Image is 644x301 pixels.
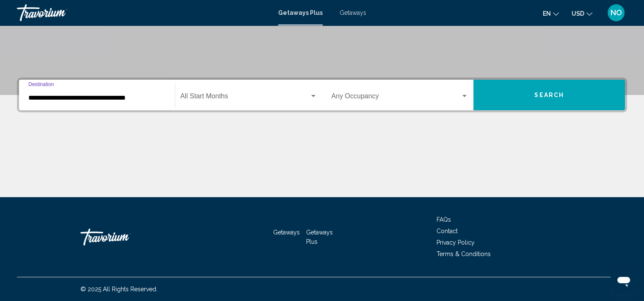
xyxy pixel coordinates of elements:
div: Search widget [19,80,625,110]
button: Change currency [572,7,592,20]
button: User Menu [605,4,627,22]
button: Search [473,80,625,110]
a: Getaways [340,9,366,16]
span: Search [534,92,564,99]
a: FAQs [437,216,451,223]
button: Change language [543,7,559,20]
a: Terms & Conditions [437,251,491,257]
a: Contact [437,228,458,234]
span: © 2025 All Rights Reserved. [80,286,158,293]
a: Travorium [17,4,270,21]
a: Getaways [273,229,300,236]
a: Getaways Plus [306,229,333,245]
a: Getaways Plus [278,9,323,16]
a: Privacy Policy [437,239,475,246]
iframe: Button to launch messaging window [610,267,637,294]
span: USD [572,10,584,17]
a: Travorium [80,224,165,250]
span: NO [611,8,622,17]
span: en [543,10,551,17]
